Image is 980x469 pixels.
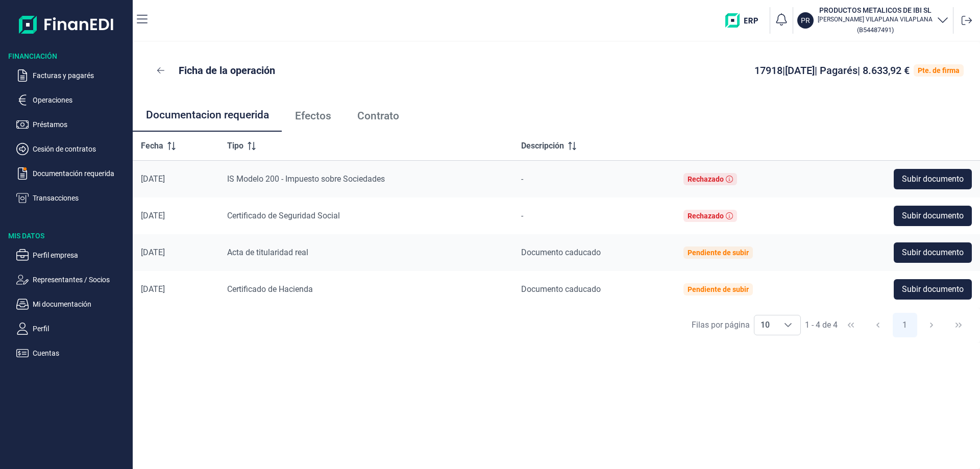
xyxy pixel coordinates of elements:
span: 10 [754,315,776,335]
span: Certificado de Hacienda [227,284,313,294]
button: Subir documento [894,206,972,226]
button: Perfil [16,323,129,335]
div: [DATE] [141,211,211,221]
button: First Page [839,313,863,337]
div: Pte. de firma [918,66,960,75]
span: Descripción [521,140,564,152]
span: 1 - 4 de 4 [805,321,838,329]
button: Representantes / Socios [16,274,129,286]
button: Next Page [919,313,944,337]
button: Page 1 [893,313,917,337]
span: Documento caducado [521,284,601,294]
p: Cuentas [33,347,129,359]
button: Previous Page [866,313,890,337]
button: Documentación requerida [16,167,129,180]
a: Efectos [282,99,344,133]
div: [DATE] [141,174,211,184]
img: Logo de aplicación [19,8,114,41]
button: Subir documento [894,169,972,189]
span: IS Modelo 200 - Impuesto sobre Sociedades [227,174,385,184]
small: Copiar cif [857,26,894,34]
span: Acta de titularidad real [227,248,308,257]
span: Tipo [227,140,243,152]
button: Transacciones [16,192,129,204]
button: PRPRODUCTOS METALICOS DE IBI SL[PERSON_NAME] VILAPLANA VILAPLANA(B54487491) [797,5,949,36]
button: Operaciones [16,94,129,106]
p: Perfil empresa [33,249,129,261]
span: Certificado de Seguridad Social [227,211,340,220]
p: Ficha de la operación [179,63,275,78]
p: Transacciones [33,192,129,204]
button: Perfil empresa [16,249,129,261]
img: erp [725,13,766,28]
div: [DATE] [141,284,211,294]
span: Subir documento [902,173,964,185]
button: Facturas y pagarés [16,69,129,82]
div: Filas por página [692,319,750,331]
h3: PRODUCTOS METALICOS DE IBI SL [818,5,933,15]
div: Rechazado [688,212,724,220]
p: Representantes / Socios [33,274,129,286]
button: Last Page [946,313,971,337]
button: Cesión de contratos [16,143,129,155]
span: Subir documento [902,283,964,295]
span: Fecha [141,140,163,152]
p: Préstamos [33,118,129,131]
p: Documentación requerida [33,167,129,180]
span: Documentacion requerida [146,110,269,120]
div: Rechazado [688,175,724,183]
p: Cesión de contratos [33,143,129,155]
div: [DATE] [141,248,211,258]
p: PR [801,15,810,26]
button: Mi documentación [16,298,129,310]
div: Pendiente de subir [688,249,749,257]
span: - [521,174,523,184]
span: Efectos [295,111,331,121]
p: Operaciones [33,94,129,106]
button: Préstamos [16,118,129,131]
button: Subir documento [894,242,972,263]
p: [PERSON_NAME] VILAPLANA VILAPLANA [818,15,933,23]
p: Perfil [33,323,129,335]
p: Facturas y pagarés [33,69,129,82]
a: Documentacion requerida [133,99,282,133]
span: 17918 | [DATE] | Pagarés | 8.633,92 € [754,64,910,77]
button: Cuentas [16,347,129,359]
div: Pendiente de subir [688,285,749,293]
span: - [521,211,523,220]
span: Subir documento [902,246,964,259]
span: Subir documento [902,210,964,222]
button: Subir documento [894,279,972,300]
p: Mi documentación [33,298,129,310]
span: Documento caducado [521,248,601,257]
div: Choose [776,315,800,335]
span: Contrato [357,111,399,121]
a: Contrato [344,99,412,133]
